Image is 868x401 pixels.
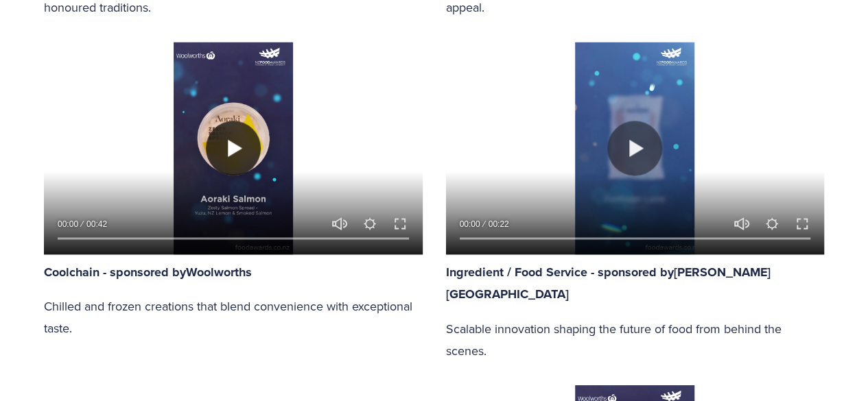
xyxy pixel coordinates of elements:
[460,217,484,231] div: Current time
[607,121,662,175] button: Play
[58,234,409,243] input: Seek
[446,263,771,303] a: [PERSON_NAME][GEOGRAPHIC_DATA]
[446,318,825,361] p: Scalable innovation shaping the future of food from behind the scenes.
[58,217,82,231] div: Current time
[186,263,252,280] a: Woolworths
[460,234,811,243] input: Seek
[446,263,771,304] strong: [PERSON_NAME][GEOGRAPHIC_DATA]
[484,217,513,231] div: Duration
[446,263,674,281] strong: Ingredient / Food Service - sponsored by
[82,217,110,231] div: Duration
[44,263,186,281] strong: Coolchain - sponsored by
[206,121,261,175] button: Play
[44,295,423,339] p: Chilled and frozen creations that blend convenience with exceptional taste.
